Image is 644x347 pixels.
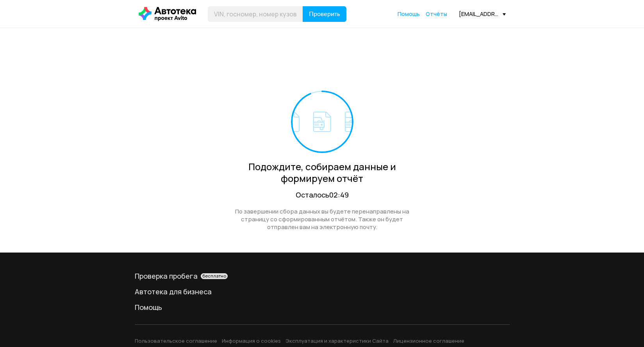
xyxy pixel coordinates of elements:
[227,161,418,184] div: Подождите, собираем данные и формируем отчёт
[227,190,418,200] div: Осталось 02:49
[393,337,464,344] a: Лицензионное соглашение
[135,271,510,281] div: Проверка пробега
[135,303,510,312] a: Помощь
[135,271,510,281] a: Проверка пробегабесплатно
[398,10,420,18] a: Помощь
[222,337,281,344] a: Информация о cookies
[459,10,506,18] div: [EMAIL_ADDRESS][DOMAIN_NAME]
[285,337,389,344] a: Эксплуатация и характеристики Сайта
[135,337,217,344] a: Пользовательское соглашение
[135,287,510,296] a: Автотека для бизнеса
[227,208,418,231] div: По завершении сбора данных вы будете перенаправлены на страницу со сформированным отчётом. Также ...
[398,10,420,18] span: Помощь
[426,10,447,18] span: Отчёты
[309,11,340,17] span: Проверить
[202,273,226,279] span: бесплатно
[303,6,346,22] button: Проверить
[426,10,447,18] a: Отчёты
[208,6,303,22] input: VIN, госномер, номер кузова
